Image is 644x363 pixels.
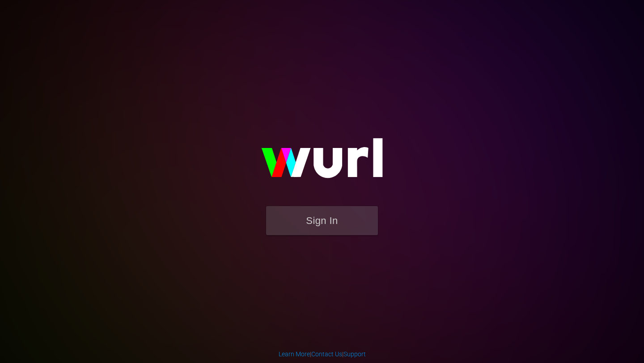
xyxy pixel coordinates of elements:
[233,119,411,206] img: wurl-logo-on-black-223613ac3d8ba8fe6dc639794a292ebdb59501304c7dfd60c99c58986ef67473.svg
[279,350,366,359] div: | |
[343,350,366,358] a: Support
[266,206,378,235] button: Sign In
[279,350,310,358] a: Learn More
[311,350,342,358] a: Contact Us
